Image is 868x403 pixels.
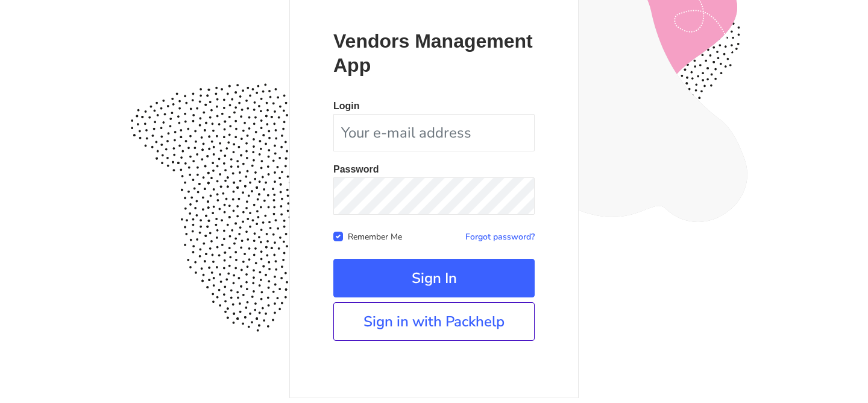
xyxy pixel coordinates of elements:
[333,101,535,111] p: Login
[333,259,535,297] button: Sign In
[333,165,535,174] p: Password
[333,302,535,341] a: Sign in with Packhelp
[333,29,535,77] p: Vendors Management App
[333,114,535,151] input: Your e-mail address
[348,229,402,243] label: Remember Me
[465,231,535,243] a: Forgot password?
